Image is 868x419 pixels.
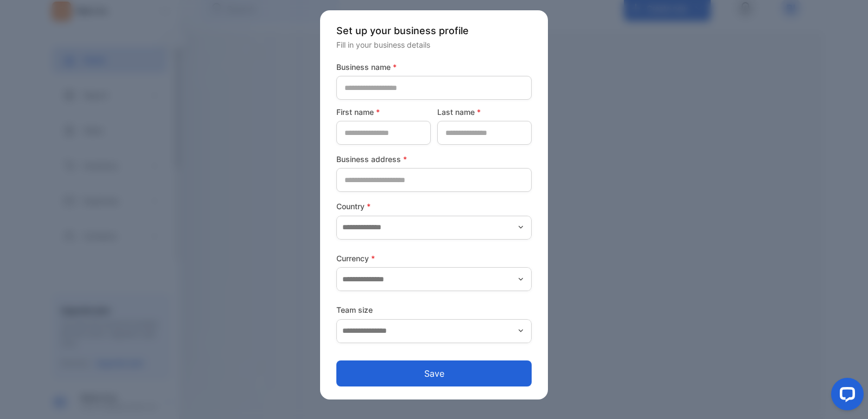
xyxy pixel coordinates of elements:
[336,360,532,386] button: Save
[336,39,532,50] p: Fill in your business details
[336,106,431,118] label: First name
[336,253,532,264] label: Currency
[437,106,532,118] label: Last name
[336,304,532,315] label: Team size
[336,153,532,165] label: Business address
[822,373,868,419] iframe: LiveChat chat widget
[336,201,532,212] label: Country
[336,61,532,73] label: Business name
[336,23,532,38] p: Set up your business profile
